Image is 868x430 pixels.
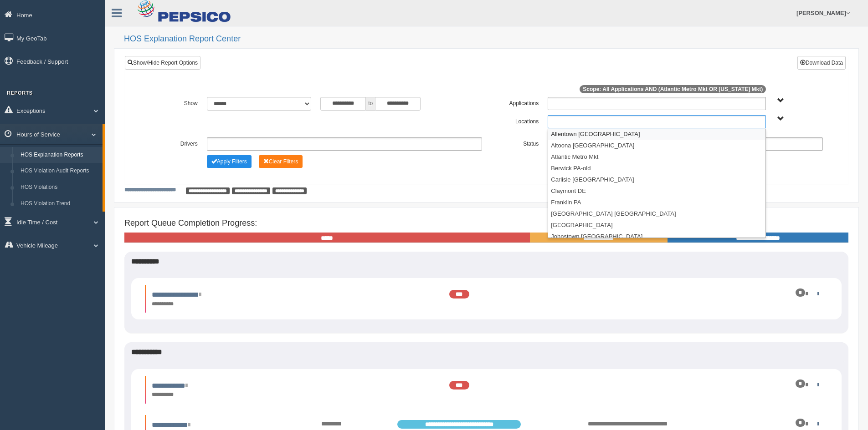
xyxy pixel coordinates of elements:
[366,97,375,111] span: to
[548,151,765,162] li: Atlantic Metro Mkt
[16,196,103,212] a: HOS Violation Trend
[548,231,765,242] li: Johnstown [GEOGRAPHIC_DATA]
[145,137,202,148] label: Drivers
[797,56,846,70] button: Download Data
[487,137,544,148] label: Status
[145,376,828,404] li: Expand
[259,155,303,168] button: Change Filter Options
[145,97,202,108] label: Show
[548,174,765,185] li: Carlisle [GEOGRAPHIC_DATA]
[580,85,766,93] span: Scope: All Applications AND (Atlantic Metro Mkt OR [US_STATE] Mkt)
[548,185,765,197] li: Claymont DE
[124,219,848,228] h4: Report Queue Completion Progress:
[16,179,103,196] a: HOS Violations
[16,163,103,179] a: HOS Violation Audit Reports
[487,115,544,126] label: Locations
[548,208,765,219] li: [GEOGRAPHIC_DATA] [GEOGRAPHIC_DATA]
[548,162,765,174] li: Berwick PA-old
[548,140,765,151] li: Altoona [GEOGRAPHIC_DATA]
[548,197,765,208] li: Franklin PA
[548,219,765,231] li: [GEOGRAPHIC_DATA]
[124,35,859,44] h2: HOS Explanation Report Center
[145,285,828,313] li: Expand
[207,155,252,168] button: Change Filter Options
[16,147,103,163] a: HOS Explanation Reports
[487,97,544,108] label: Applications
[125,56,200,70] a: Show/Hide Report Options
[548,128,765,140] li: Allentown [GEOGRAPHIC_DATA]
